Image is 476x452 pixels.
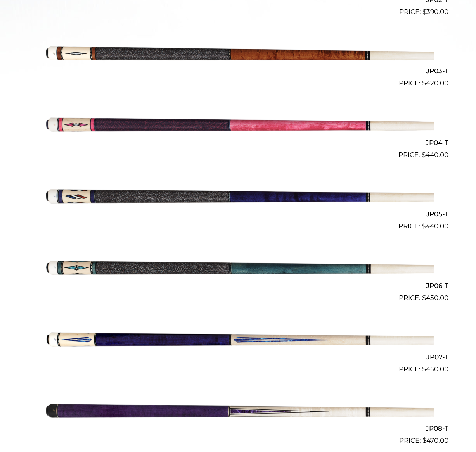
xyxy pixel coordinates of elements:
a: JP07-T $460.00 [28,306,448,374]
a: JP06-T $450.00 [28,235,448,303]
img: JP05-T [42,163,434,228]
span: $ [422,436,426,444]
h2: JP04-T [28,135,448,150]
img: JP04-T [42,91,434,157]
span: $ [422,151,426,159]
a: JP04-T $440.00 [28,91,448,160]
h2: JP06-T [28,278,448,293]
bdi: 420.00 [422,79,448,87]
bdi: 460.00 [422,365,448,373]
bdi: 440.00 [422,222,448,230]
h2: JP08-T [28,421,448,436]
img: JP06-T [42,235,434,300]
span: $ [422,8,426,16]
img: JP08-T [42,378,434,443]
bdi: 450.00 [422,294,448,302]
a: JP05-T $440.00 [28,163,448,231]
bdi: 390.00 [422,8,448,16]
a: JP03-T $420.00 [28,20,448,88]
span: $ [422,365,426,373]
img: JP03-T [42,20,434,85]
span: $ [422,294,426,302]
bdi: 440.00 [422,151,448,159]
h2: JP07-T [28,350,448,364]
bdi: 470.00 [422,436,448,444]
span: $ [422,222,426,230]
h2: JP03-T [28,64,448,78]
h2: JP05-T [28,207,448,221]
a: JP08-T $470.00 [28,378,448,446]
img: JP07-T [42,306,434,371]
span: $ [422,79,426,87]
